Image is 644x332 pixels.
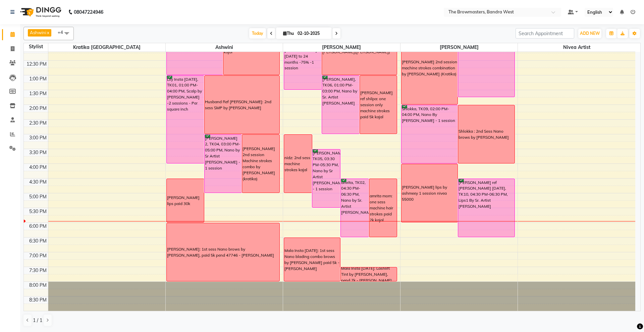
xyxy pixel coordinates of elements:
div: Stylist [24,43,48,50]
div: [PERSON_NAME] 2nd session Machine strokes combo by [PERSON_NAME](kratika) [243,146,279,182]
div: 7:30 PM [28,267,48,274]
span: Ashwini [166,43,283,52]
span: +4 [58,29,68,35]
div: [PERSON_NAME]: 1st sess Nano brows by [PERSON_NAME], paid 5k pend 47746 - [PERSON_NAME] [167,246,279,258]
span: Ashwini [30,30,46,35]
div: [PERSON_NAME] lips by ashmeey 1 session nivea 55000 [402,184,457,202]
div: 4:30 PM [28,179,48,186]
div: Lily Insta [DATE], TK01, 01:00 PM-04:00 PM, Scalp by [PERSON_NAME] -2 sessions - Per square inch [167,76,204,163]
div: nidz: 2nd sess machine strokes kajal [284,155,312,173]
div: [PERSON_NAME] lips paid 30k [167,195,204,207]
input: Search Appointment [516,28,574,39]
img: logo [17,3,63,21]
span: Thu [281,31,296,36]
div: 3:30 PM [28,149,48,156]
div: [PERSON_NAME] ref [PERSON_NAME] [DATE], TK10, 04:30 PM-06:30 PM, Lips1 By Sr. Artist [PERSON_NAME] [458,179,514,237]
div: 6:00 PM [28,223,48,230]
div: amrita, TK02, 04:30 PM-06:30 PM, Nano by Sr. Artist [PERSON_NAME] [341,179,369,237]
div: 1:30 PM [28,90,48,97]
div: [PERSON_NAME] 2nd session machine strokes combination by [PERSON_NAME] (Kratika) [402,59,457,77]
span: Kratika [GEOGRAPHIC_DATA] [48,43,165,52]
div: 6:30 PM [28,238,48,245]
span: 1 / 1 [33,317,42,324]
div: 3:00 PM [28,134,48,141]
div: Shlokka : 2nd Sess Nano brows by [PERSON_NAME] [459,128,514,140]
div: [PERSON_NAME], TK06, 01:00 PM-03:00 PM, Nano by Sr. Artist [PERSON_NAME] [322,76,359,134]
div: [PERSON_NAME] 2, TK04, 03:00 PM-05:00 PM, Nano by Sr Artist [PERSON_NAME] - 1 session [205,135,242,193]
input: 2025-10-02 [296,28,329,39]
span: [PERSON_NAME] [283,43,400,52]
div: 7:00 PM [28,252,48,259]
div: 8:30 PM [28,296,48,304]
div: [PERSON_NAME] insta [DATE], TK07, 11:00 AM-01:30 PM, Nano Touchup By Sr. Artist [PERSON_NAME] [DA... [284,17,321,89]
div: 8:00 PM [28,282,48,289]
div: 5:30 PM [28,208,48,215]
div: Mala Insta [DATE]: 1st sess Nano blading combo brows by [PERSON_NAME] paid 5k - [PERSON_NAME] [284,248,340,271]
span: Today [249,28,266,39]
div: [PERSON_NAME] ref shilpa: one session only machine strokes paid 5k kajal [360,90,397,120]
b: 08047224946 [74,3,103,21]
div: Husband Ref [PERSON_NAME]: 2nd sess SMP by [PERSON_NAME] [205,99,279,111]
div: 2:00 PM [28,105,48,112]
span: ADD NEW [580,31,600,36]
div: 2:30 PM [28,120,48,127]
span: [PERSON_NAME] [400,43,518,52]
div: Shlokka, TK09, 02:00 PM-04:00 PM, Nano By [PERSON_NAME] - 1 session [401,105,458,163]
span: Nivea Artist [518,43,635,52]
div: [PERSON_NAME], TK05, 03:30 PM-05:30 PM, Nano by Sr Artist [PERSON_NAME] - 1 session [312,149,340,207]
div: Mala Insta [DATE]: Lashlift Tint by [PERSON_NAME], pend 7k - [PERSON_NAME] [341,265,396,283]
div: 12:30 PM [25,61,48,68]
div: amrita mom: one sess machine hair strokes paid 2k kajal [370,193,397,223]
div: 1:00 PM [28,75,48,82]
div: 5:00 PM [28,193,48,200]
a: x [46,30,49,35]
button: ADD NEW [578,29,601,38]
div: [PERSON_NAME], TK08, 11:30 AM-01:45 PM, Nano By [PERSON_NAME] - 1 session [458,31,514,97]
div: 4:00 PM [28,164,48,171]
